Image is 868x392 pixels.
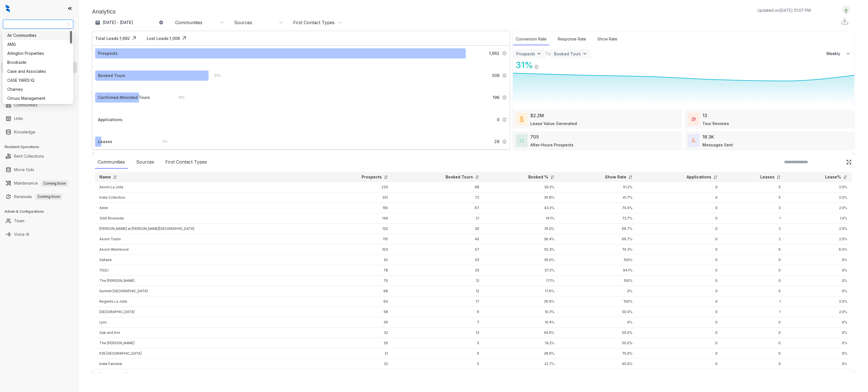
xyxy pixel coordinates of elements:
[825,174,841,180] p: Lease%
[14,215,24,226] a: Team
[7,41,69,47] div: AMG
[834,160,839,164] img: SearchIcon
[722,265,785,276] td: 0
[95,156,128,169] div: Communities
[530,142,574,148] div: After-Hours Prospects
[637,192,722,203] td: 0
[559,307,637,317] td: 50.0%
[637,244,722,255] td: 0
[559,213,637,224] td: 72.7%
[317,265,392,276] td: 78
[713,175,718,179] img: sorting
[757,7,811,13] p: Updated on [DATE] 01:07 PM
[559,296,637,307] td: 100%
[722,338,785,348] td: 0
[1,178,77,189] li: Maintenance
[392,224,484,234] td: 30
[130,34,138,42] img: Click Icon
[484,192,559,203] td: 35.8%
[559,276,637,286] td: 100%
[559,265,637,276] td: 94.1%
[484,265,559,276] td: 37.2%
[559,224,637,234] td: 66.7%
[1,113,77,124] li: Units
[502,51,507,56] img: Info
[234,19,252,26] div: Sources
[1,229,77,240] li: Voice AI
[722,328,785,338] td: 0
[692,139,696,142] img: TotalFum
[392,255,484,265] td: 33
[702,121,729,126] div: Tour Reviews
[113,175,117,179] img: sorting
[475,175,479,179] img: sorting
[4,49,72,58] div: Arlington Properties
[484,348,559,359] td: 28.6%
[516,51,535,56] div: Prospects
[823,49,854,59] button: Weekly
[785,213,852,224] td: 1.0%
[392,338,484,348] td: 5
[317,255,392,265] td: 92
[41,180,68,187] span: Coming Soon
[692,117,696,121] img: TourReviews
[384,175,388,179] img: sorting
[317,286,392,296] td: 68
[637,265,722,276] td: 0
[4,144,78,149] h3: Resident Operations
[317,234,392,244] td: 110
[95,224,317,234] td: [PERSON_NAME] at [PERSON_NAME][GEOGRAPHIC_DATA]
[1,215,77,226] li: Team
[559,182,637,192] td: 51.2%
[484,338,559,348] td: 19.2%
[35,194,62,200] span: Coming Soon
[95,213,317,224] td: 1200 Riverside
[14,191,62,202] a: RenewalsComing Soon
[446,174,473,180] p: Booked Tours
[92,17,168,28] button: [DATE] - [DATE]
[317,338,392,348] td: 26
[846,159,852,165] img: Click Icon
[4,31,72,40] div: Air Communities
[1,99,77,111] li: Communities
[722,244,785,255] td: 6
[98,50,118,56] div: Prospects
[317,224,392,234] td: 120
[530,112,544,119] div: $2.2M
[484,359,559,369] td: 22.7%
[559,203,637,213] td: 74.0%
[722,307,785,317] td: 1
[559,286,637,296] td: 0%
[785,328,852,338] td: 0%
[7,77,69,83] div: CASE YARDI IQ
[4,40,72,49] div: AMG
[317,203,392,213] td: 155
[785,234,852,244] td: 2.0%
[95,328,317,338] td: Oak and Iron
[637,224,722,234] td: 0
[722,255,785,265] td: 0
[776,175,781,179] img: sorting
[98,94,150,101] div: Confirmed Attended Tours
[317,213,392,224] td: 149
[785,369,852,380] td: 14.0%
[722,369,785,380] td: 2
[484,182,559,192] td: 29.2%
[497,117,499,123] span: 0
[545,50,551,57] div: To
[1,151,77,162] li: Rent Collections
[14,99,37,111] a: Communities
[785,182,852,192] td: 2.0%
[484,296,559,307] td: 26.6%
[317,276,392,286] td: 70
[722,192,785,203] td: 5
[392,192,484,203] td: 72
[484,203,559,213] td: 43.2%
[760,174,775,180] p: Leases
[722,348,785,359] td: 0
[392,359,484,369] td: 5
[530,133,539,140] div: 705
[559,192,637,203] td: 41.7%
[7,68,69,74] div: Case and Associates
[722,203,785,213] td: 3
